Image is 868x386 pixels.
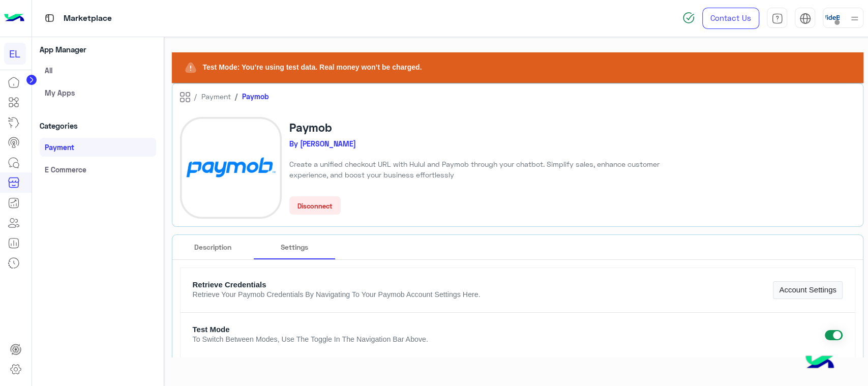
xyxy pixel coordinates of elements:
[193,289,481,300] p: Retrieve your Paymob credentials by navigating to your Paymob account settings here.
[848,12,861,25] img: profile
[802,345,837,381] img: hulul-logo.png
[289,138,678,149] p: By [PERSON_NAME]
[289,159,678,181] div: Create a unified checkout URL with Hulul and Paymob through your chatbot. Simplify sales, enhance...
[779,284,836,296] span: Account Settings
[702,8,759,29] a: Contact Us
[4,43,26,65] div: EL
[40,160,156,179] a: E Commerce
[180,92,190,102] img: icon
[682,12,695,24] img: spinner
[40,121,156,130] h6: Categories
[193,334,428,345] p: To switch between modes, use the toggle in the navigation bar above.
[281,242,308,252] p: Settings
[194,242,231,252] p: Description
[773,281,843,300] a: Account Settings
[180,117,282,219] img: paymob
[40,138,156,156] a: Payment
[193,280,481,289] p: Retrieve Credentials
[40,62,156,80] a: All
[201,92,231,101] a: Payment
[40,45,156,54] h6: App Manager
[767,8,787,29] a: tab
[172,52,864,83] mat-card: Test Mode: You’re using test data. Real money won’t be charged.
[771,13,783,24] img: tab
[43,12,56,24] img: tab
[64,12,112,25] p: Marketplace
[4,8,24,29] img: Logo
[289,196,341,215] button: Disconnect
[193,325,428,334] p: Test Mode
[40,83,156,102] a: My apps
[242,91,269,102] p: Paymob
[825,10,840,24] img: userImage
[289,121,678,134] h4: Paymob
[297,202,333,210] small: Disconnect
[799,13,811,24] img: tab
